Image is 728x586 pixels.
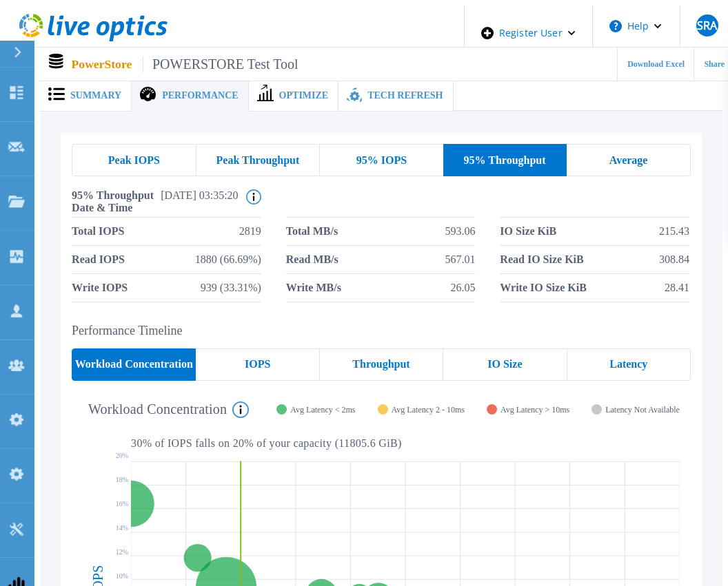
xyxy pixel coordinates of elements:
[367,91,443,101] span: Tech Refresh
[609,359,647,370] span: Latency
[627,60,685,68] span: Download Excel
[500,274,586,302] span: Write IO Size KiB
[201,274,261,302] span: 939 (33.31%)
[500,246,583,273] span: Read IO Size KiB
[286,218,338,245] span: Total MB/s
[6,6,722,551] div: ,
[195,246,261,273] span: 1880 (66.69%)
[465,6,592,61] div: Register User
[72,246,125,273] span: Read IOPS
[116,452,128,459] text: 20%
[392,404,465,415] span: Avg Latency 2 - 10ms
[605,404,680,415] span: Latency Not Available
[216,155,300,166] span: Peak Throughput
[356,155,407,166] span: 95% IOPS
[286,246,338,273] span: Read MB/s
[445,218,475,245] span: 593.06
[352,359,410,370] span: Throughput
[239,218,261,245] span: 2819
[72,218,124,245] span: Total IOPS
[609,155,648,166] span: Average
[70,91,121,101] span: Summary
[245,359,270,370] span: IOPS
[665,274,689,302] span: 28.41
[72,324,691,338] h2: Performance Timeline
[286,274,341,302] span: Write MB/s
[659,218,689,245] span: 215.43
[72,56,299,72] p: PowerStore
[72,189,155,217] span: 95% Throughput Date & Time
[116,524,128,532] text: 14%
[143,56,298,72] span: POWERSTORE Test Tool
[116,500,128,507] text: 16%
[108,155,160,166] span: Peak IOPS
[162,91,238,101] span: Performance
[464,155,546,166] span: 95% Throughput
[593,6,679,47] button: Help
[659,246,689,273] span: 308.84
[279,91,329,101] span: Optimize
[131,437,680,450] p: 30 % of IOPS falls on 20 % of your capacity ( 11805.6 GiB )
[88,401,249,418] h4: Workload Concentration
[155,189,239,217] span: [DATE] 03:35:20
[290,404,355,415] span: Avg Latency < 2ms
[72,274,128,302] span: Write IOPS
[116,476,128,483] text: 18%
[450,274,475,302] span: 26.05
[704,60,725,68] span: Share
[501,404,569,415] span: Avg Latency > 10ms
[75,359,193,370] span: Workload Concentration
[697,20,717,31] span: SRA
[445,246,475,273] span: 567.01
[487,359,522,370] span: IO Size
[500,218,556,245] span: IO Size KiB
